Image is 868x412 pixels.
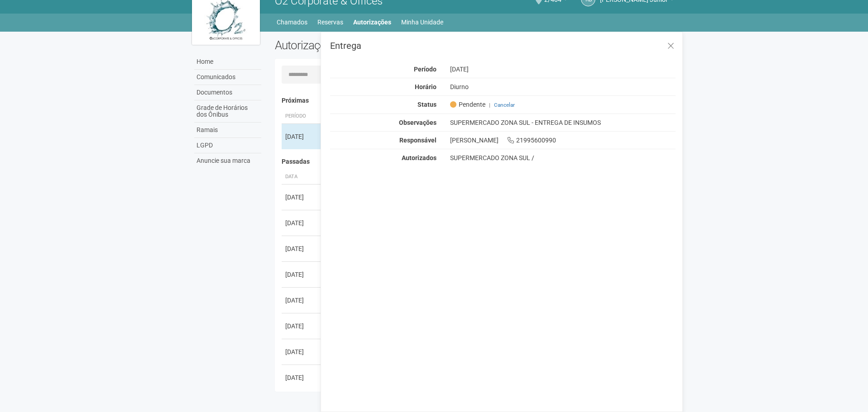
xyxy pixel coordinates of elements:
[443,118,683,127] div: SUPERMERCADO ZONA SUL - ENTREGA DE INSUMOS
[489,102,490,108] span: |
[285,244,319,253] div: [DATE]
[443,65,683,73] div: [DATE]
[402,154,436,161] strong: Autorizados
[194,138,261,153] a: LGPD
[494,102,515,108] a: Cancelar
[317,16,343,28] a: Reservas
[285,347,319,356] div: [DATE]
[194,70,261,85] a: Comunicados
[282,97,670,104] h4: Próximas
[399,137,436,144] strong: Responsável
[401,16,443,28] a: Minha Unidade
[194,54,261,70] a: Home
[285,132,319,141] div: [DATE]
[443,83,683,91] div: Diurno
[330,41,676,50] h3: Entrega
[399,119,436,126] strong: Observações
[282,158,670,165] h4: Passadas
[194,123,261,138] a: Ramais
[450,154,676,162] div: SUPERMERCADO ZONA SUL /
[277,16,307,28] a: Chamados
[417,101,436,108] strong: Status
[285,193,319,202] div: [DATE]
[282,109,322,124] th: Período
[414,66,436,73] strong: Período
[415,83,436,90] strong: Horário
[285,270,319,279] div: [DATE]
[450,100,485,109] span: Pendente
[353,16,391,28] a: Autorizações
[275,38,469,52] h2: Autorizações
[285,373,319,382] div: [DATE]
[194,85,261,100] a: Documentos
[285,296,319,305] div: [DATE]
[443,136,683,144] div: [PERSON_NAME] 21995600990
[194,153,261,168] a: Anuncie sua marca
[285,322,319,331] div: [DATE]
[282,170,322,185] th: Data
[194,100,261,123] a: Grade de Horários dos Ônibus
[285,218,319,227] div: [DATE]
